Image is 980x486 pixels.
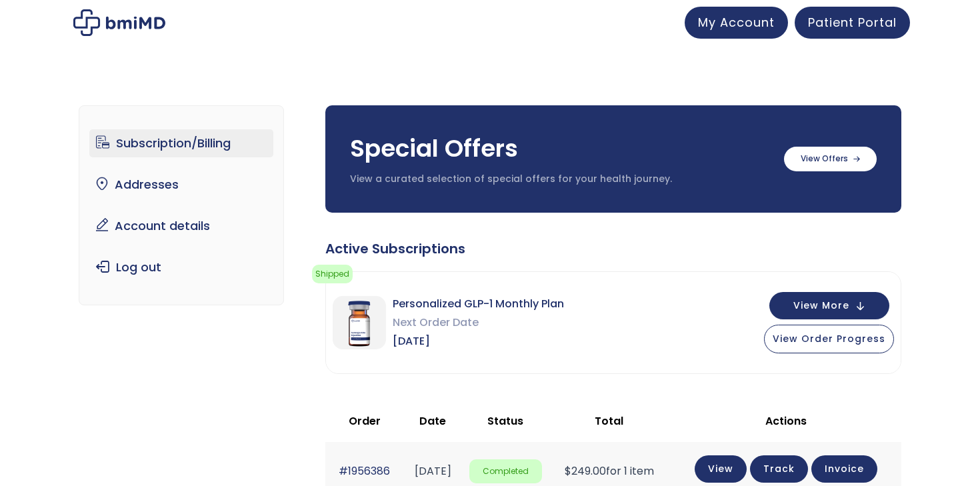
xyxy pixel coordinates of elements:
[89,129,274,157] a: Subscription/Billing
[750,455,808,483] a: Track
[793,301,849,310] span: View More
[698,14,775,31] span: My Account
[350,132,771,165] h3: Special Offers
[73,9,165,36] img: My account
[685,7,788,39] a: My Account
[89,253,274,281] a: Log out
[565,463,571,479] span: $
[415,463,451,479] time: [DATE]
[795,7,910,39] a: Patient Portal
[469,459,542,484] span: Completed
[79,105,285,305] nav: Account pages
[393,313,564,332] span: Next Order Date
[333,296,386,349] img: Personalized GLP-1 Monthly Plan
[349,413,381,429] span: Order
[773,332,885,345] span: View Order Progress
[565,463,606,479] span: 249.00
[325,239,901,258] div: Active Subscriptions
[89,212,274,240] a: Account details
[350,173,771,186] p: View a curated selection of special offers for your health journey.
[89,171,274,199] a: Addresses
[769,292,889,319] button: View More
[339,463,390,479] a: #1956386
[808,14,897,31] span: Patient Portal
[695,455,747,483] a: View
[487,413,523,429] span: Status
[312,265,353,283] span: Shipped
[595,413,623,429] span: Total
[393,295,564,313] span: Personalized GLP-1 Monthly Plan
[765,413,807,429] span: Actions
[764,325,894,353] button: View Order Progress
[419,413,446,429] span: Date
[393,332,564,351] span: [DATE]
[811,455,877,483] a: Invoice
